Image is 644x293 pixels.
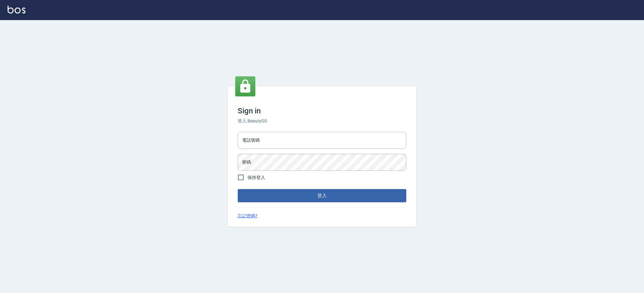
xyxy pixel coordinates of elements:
[238,106,406,115] h3: Sign in
[238,213,258,219] a: 忘記密碼?
[238,189,406,202] button: 登入
[238,118,406,124] h6: 登入 BeautyOS
[8,6,25,14] img: Logo
[247,174,265,181] span: 保持登入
